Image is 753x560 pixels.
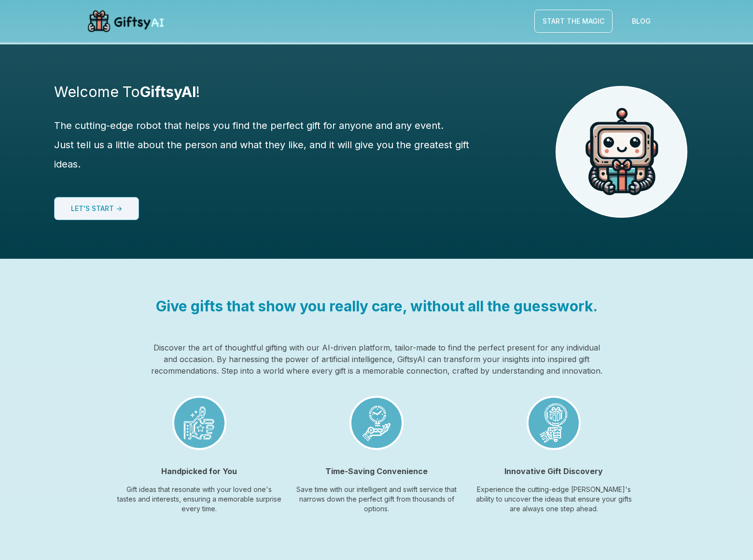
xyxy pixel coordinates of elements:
[351,398,402,448] img: Time-Saving Convenience
[54,116,489,182] div: The cutting-edge robot that helps you find the perfect gift for anyone and any event. Just tell u...
[161,465,237,477] div: Handpicked for You
[293,485,459,514] div: Save time with our intelligent and swift service that narrows down the perfect gift from thousand...
[624,10,658,33] a: Blog
[325,465,428,477] div: Time-Saving Convenience
[140,83,196,100] span: GiftsyAI
[54,83,200,100] div: Welcome To !
[557,87,686,217] img: GiftsyAI
[471,485,637,514] div: Experience the cutting-edge [PERSON_NAME]'s ability to uncover the ideas that ensure your gifts a...
[504,465,603,477] div: Innovative Gift Discovery
[151,342,602,377] div: Discover the art of thoughtful gifting with our AI-driven platform, tailor-made to find the perfe...
[54,197,139,220] button: Let's start ->
[83,6,168,37] img: GiftsyAI
[534,10,613,33] a: Start The Magic
[67,202,126,215] a: Let's start ->
[156,297,598,315] div: Give gifts that show you really care, without all the guesswork.
[529,398,579,448] img: Innovative Gift Discovery
[116,485,282,514] div: Gift ideas that resonate with your loved one's tastes and interests, ensuring a memorable surpris...
[174,398,224,448] img: Handpicked for You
